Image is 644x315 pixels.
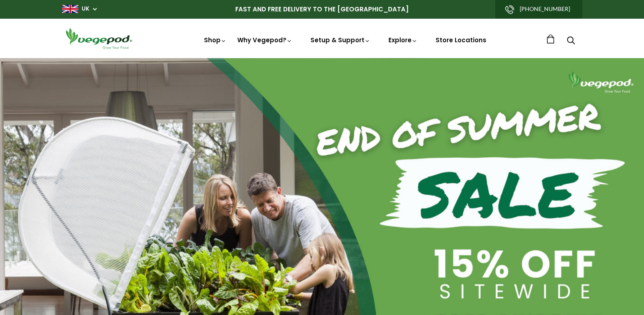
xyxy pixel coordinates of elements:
[388,36,418,44] a: Explore
[204,36,227,44] a: Shop
[62,27,135,50] img: Vegepod
[237,36,293,44] a: Why Vegepod?
[567,37,575,46] a: Search
[62,5,78,13] img: gb_large.png
[310,36,371,44] a: Setup & Support
[82,5,89,13] a: UK
[436,36,486,44] a: Store Locations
